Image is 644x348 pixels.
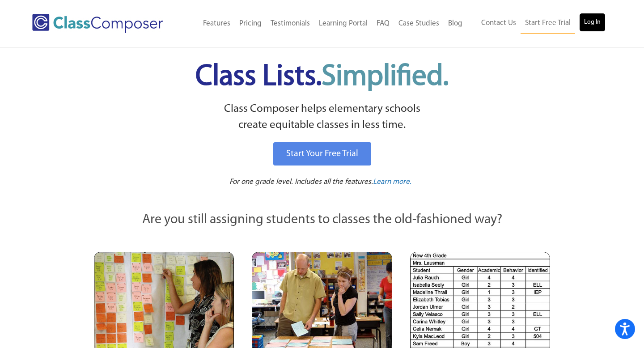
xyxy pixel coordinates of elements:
a: Start Free Trial [521,13,575,34]
p: Class Composer helps elementary schools create equitable classes in less time. [93,101,551,134]
a: Learn more. [373,177,411,188]
span: Simplified. [322,63,449,92]
span: Learn more. [373,178,411,186]
a: Blog [444,14,467,34]
span: For one grade level. Includes all the features. [229,178,373,186]
p: Are you still assigning students to classes the old-fashioned way? [94,210,550,230]
nav: Header Menu [467,13,605,34]
a: Start Your Free Trial [273,142,371,166]
a: Pricing [235,14,266,34]
a: Learning Portal [314,14,372,34]
span: Class Lists. [195,63,449,92]
img: Class Composer [32,14,163,33]
span: Start Your Free Trial [286,149,358,158]
a: Contact Us [477,13,521,33]
a: Log In [580,13,605,31]
a: Case Studies [394,14,444,34]
a: FAQ [372,14,394,34]
a: Features [199,14,235,34]
nav: Header Menu [184,14,467,34]
a: Testimonials [266,14,314,34]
